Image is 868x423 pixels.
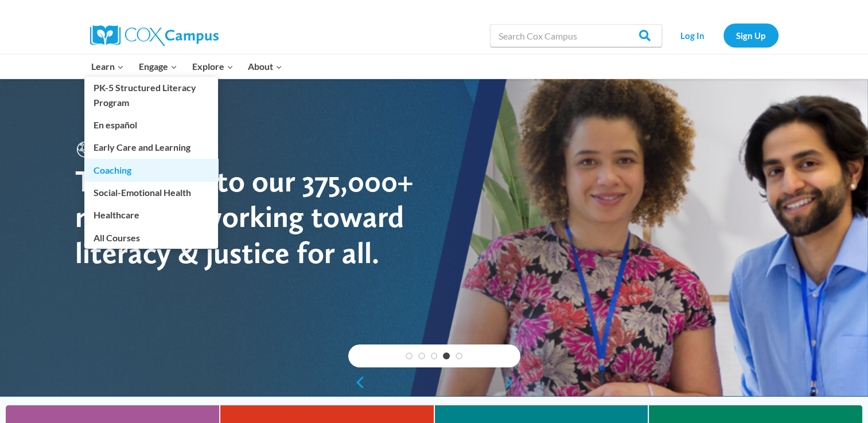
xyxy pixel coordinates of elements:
[84,77,218,113] a: PK-5 Structured Literacy Program
[503,375,520,389] a: next
[90,25,219,46] img: Cox Campus
[240,54,290,79] button: Child menu of About
[84,114,218,136] a: En español
[84,54,132,79] button: Child menu of Learn
[75,163,434,271] div: Thank you to our 375,000+ members working toward literacy & justice for all.
[490,24,662,47] input: Search Cox Campus
[84,182,218,203] a: Social-Emotional Health
[443,352,450,359] a: 4
[185,54,241,79] button: Child menu of Explore
[84,204,218,226] a: Healthcare
[418,352,425,359] a: 2
[84,54,290,79] nav: Primary Navigation
[668,23,779,47] nav: Secondary Navigation
[668,23,718,47] a: Log In
[348,371,520,394] div: content slider buttons
[84,226,218,248] a: All Courses
[431,352,438,359] a: 3
[84,136,218,158] a: Early Care and Learning
[131,54,185,79] button: Child menu of Engage
[84,159,218,181] a: Coaching
[723,23,779,47] a: Sign Up
[406,352,412,359] a: 1
[456,352,462,359] a: 5
[348,375,365,389] a: previous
